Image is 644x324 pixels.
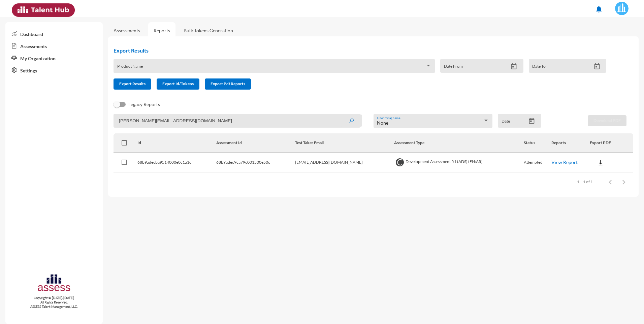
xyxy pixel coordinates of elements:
[604,175,617,189] button: Previous page
[508,63,520,70] button: Open calendar
[617,175,631,189] button: Next page
[590,133,633,153] th: Export PDF
[162,81,194,86] span: Export Id/Tokens
[526,118,538,125] button: Open calendar
[377,120,388,126] span: None
[128,100,160,108] span: Legacy Reports
[577,179,593,184] div: 1 – 1 of 1
[137,133,216,153] th: Id
[394,133,524,153] th: Assessment Type
[295,153,394,172] td: [EMAIL_ADDRESS][DOMAIN_NAME]
[5,64,103,76] a: Settings
[205,78,251,90] button: Export Pdf Reports
[37,273,71,294] img: assesscompany-logo.png
[551,159,578,165] a: View Report
[588,115,626,126] button: Download PDF
[551,133,590,153] th: Reports
[394,153,524,172] td: Development Assessment R1 (ADS) (EN/AR)
[595,5,603,13] mat-icon: notifications
[137,153,216,172] td: 68b9adecba9514000e0c1a1c
[148,22,175,39] a: Reports
[157,78,199,90] button: Export Id/Tokens
[295,133,394,153] th: Test Taker Email
[5,52,103,64] a: My Organization
[114,28,140,33] a: Assessments
[216,133,295,153] th: Assessment Id
[114,78,151,90] button: Export Results
[211,81,245,86] span: Export Pdf Reports
[593,118,621,123] span: Download PDF
[524,153,551,172] td: Attempted
[5,40,103,52] a: Assessments
[114,172,633,191] mat-paginator: Select page
[114,47,612,54] h2: Export Results
[178,22,238,39] a: Bulk Tokens Generation
[114,114,360,128] input: Search by name, token, assessment type, etc.
[119,81,146,86] span: Export Results
[216,153,295,172] td: 68b9adec9ca79c001500e50c
[524,133,551,153] th: Status
[591,63,603,70] button: Open calendar
[5,296,103,309] p: Copyright © [DATE]-[DATE]. All Rights Reserved. ASSESS Talent Management, LLC.
[5,28,103,40] a: Dashboard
